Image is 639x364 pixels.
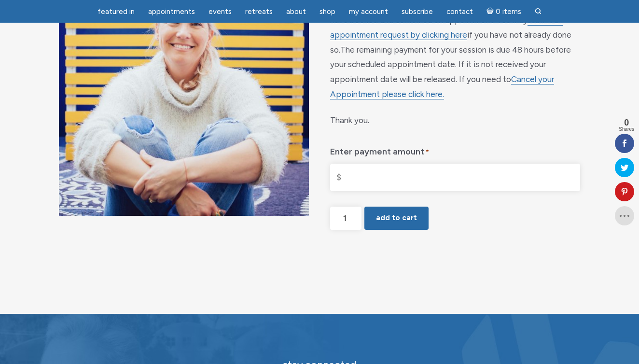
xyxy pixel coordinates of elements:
a: featured in [92,2,140,21]
span: 0 items [496,8,521,15]
span: Shop [319,7,335,16]
label: Enter payment amount [330,140,429,160]
span: Subscribe [402,7,433,16]
a: About [280,2,312,21]
span: Retreats [245,7,273,16]
span: Please only pay for the remaining balance of your session until you have booked and confirmed an ... [330,0,572,55]
a: Shop [314,2,341,21]
a: Contact [441,2,479,21]
span: Contact [446,7,473,16]
p: Thank you. [330,113,580,128]
a: My Account [343,2,394,21]
span: Events [208,7,232,16]
span: featured in [97,7,135,16]
i: Cart [486,7,496,16]
a: Retreats [239,2,278,21]
span: About [286,7,306,16]
a: Events [203,2,237,21]
input: Product quantity [330,207,361,230]
span: Shares [619,127,634,132]
span: 0 [619,118,634,127]
a: Subscribe [396,2,439,21]
span: Appointments [148,7,195,16]
input: $ [330,164,580,191]
a: Cart0 items [481,1,527,21]
a: Appointments [142,2,201,21]
button: Add to cart [364,207,429,230]
span: My Account [349,7,388,16]
a: Cancel your Appointment please click here. [330,74,554,99]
